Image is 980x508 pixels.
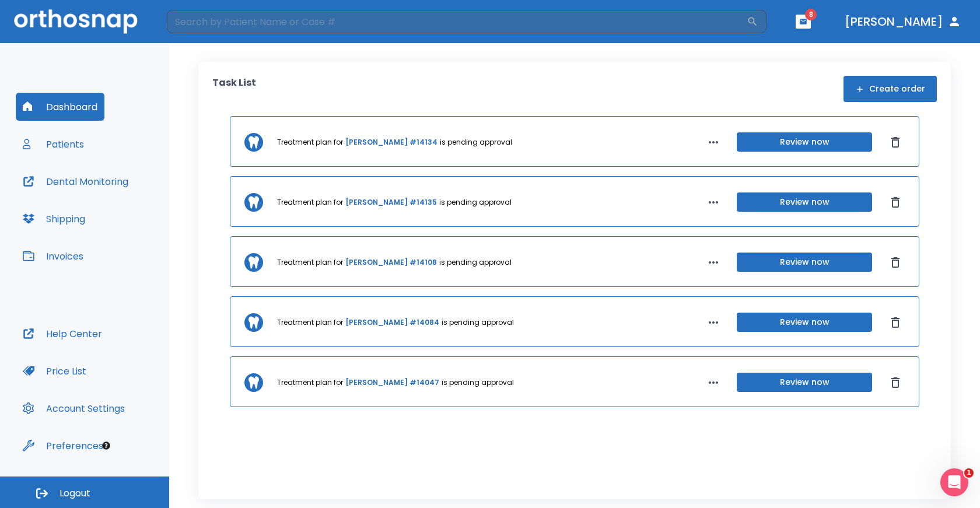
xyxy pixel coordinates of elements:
[345,137,437,148] a: [PERSON_NAME] #14134
[345,317,439,328] a: [PERSON_NAME] #14084
[16,394,132,422] button: Account Settings
[737,313,872,332] button: Review now
[442,317,514,328] p: is pending approval
[843,76,937,102] button: Create order
[442,377,514,388] p: is pending approval
[840,11,966,32] button: [PERSON_NAME]
[277,317,343,328] p: Treatment plan for
[212,76,256,102] p: Task List
[277,137,343,148] p: Treatment plan for
[886,193,905,212] button: Dismiss
[439,197,512,208] p: is pending approval
[16,432,110,460] button: Preferences
[16,320,109,348] button: Help Center
[886,133,905,152] button: Dismiss
[886,313,905,332] button: Dismiss
[277,377,343,388] p: Treatment plan for
[16,130,91,158] button: Patients
[737,132,872,152] button: Review now
[16,242,90,270] button: Invoices
[886,373,905,392] button: Dismiss
[886,253,905,272] button: Dismiss
[16,167,135,195] button: Dental Monitoring
[101,440,111,451] div: Tooltip anchor
[940,468,968,496] iframe: Intercom live chat
[60,487,90,500] span: Logout
[16,357,93,385] button: Price List
[439,257,512,268] p: is pending approval
[345,257,437,268] a: [PERSON_NAME] #14108
[277,257,343,268] p: Treatment plan for
[440,137,512,148] p: is pending approval
[277,197,343,208] p: Treatment plan for
[167,10,747,33] input: Search by Patient Name or Case #
[964,468,974,478] span: 1
[14,9,138,33] img: Orthosnap
[805,9,817,20] span: 8
[345,197,437,208] a: [PERSON_NAME] #14135
[737,373,872,392] button: Review now
[345,377,439,388] a: [PERSON_NAME] #14047
[16,93,104,121] button: Dashboard
[16,205,92,233] button: Shipping
[737,253,872,272] button: Review now
[737,192,872,212] button: Review now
